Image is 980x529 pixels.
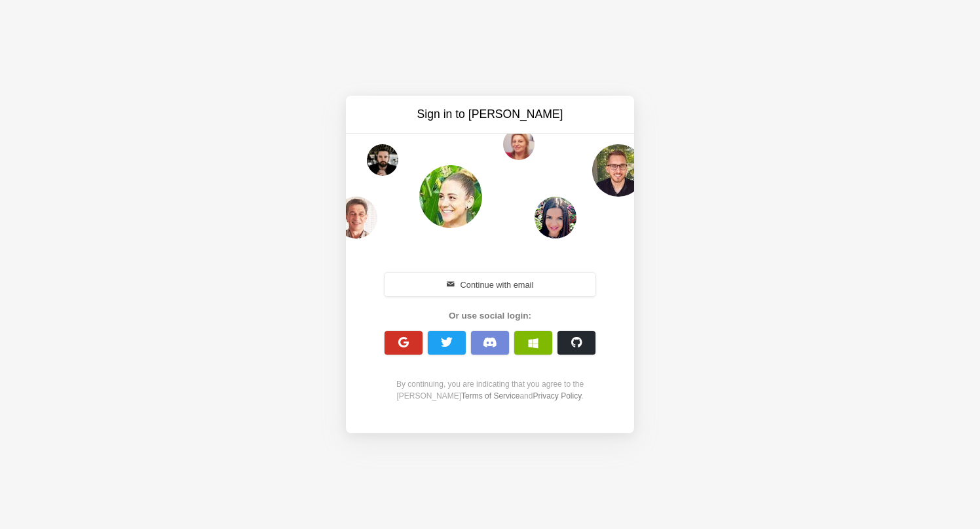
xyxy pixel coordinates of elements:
[461,391,519,401] a: Terms of Service
[377,309,603,323] div: Or use social login:
[380,106,600,123] h3: Sign in to [PERSON_NAME]
[533,391,581,401] a: Privacy Policy
[385,273,595,296] button: Continue with email
[377,378,603,402] div: By continuing, you are indicating that you agree to the [PERSON_NAME] and .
